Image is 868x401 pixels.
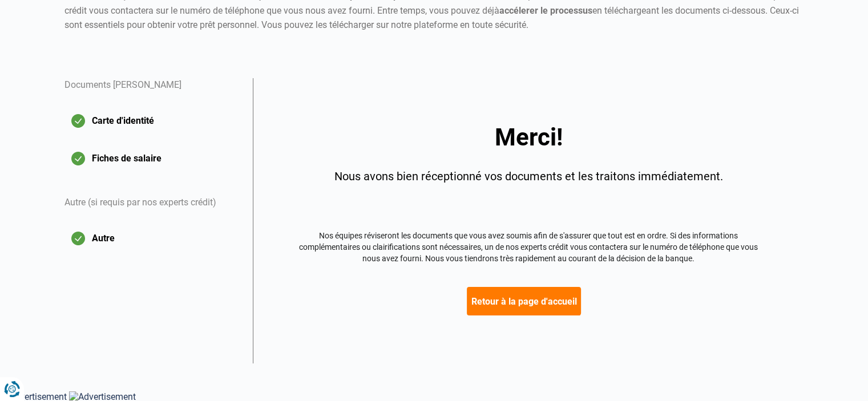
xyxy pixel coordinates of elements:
div: Nous avons bien réceptionné vos documents et les traitons immédiatement. [297,168,760,185]
strong: accélerer le processus [499,5,592,16]
button: Autre [64,224,239,253]
button: Carte d'identité [64,107,239,135]
div: Nos équipes réviseront les documents que vous avez soumis afin de s'assurer que tout est en ordre... [297,230,760,264]
div: Autre (si requis par nos experts crédit) [64,182,239,224]
button: Fiches de salaire [64,144,239,173]
div: Documents [PERSON_NAME] [64,78,239,107]
button: Retour à la page d'accueil [467,287,581,315]
div: Merci! [297,125,760,149]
